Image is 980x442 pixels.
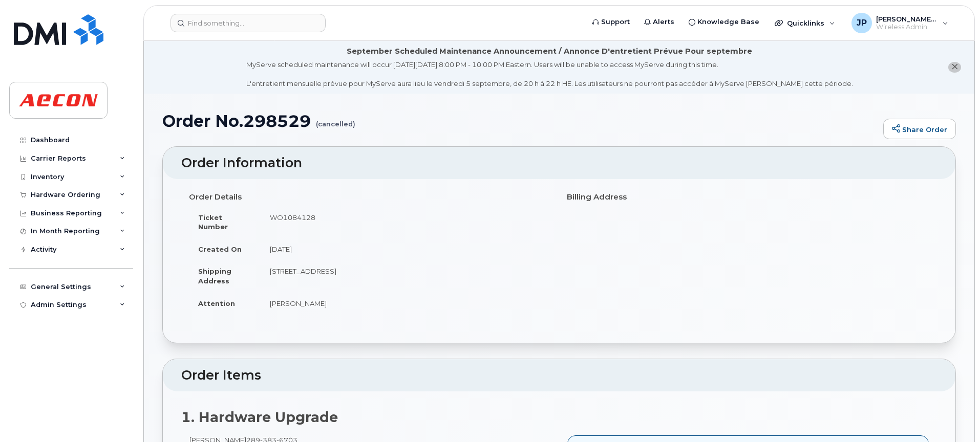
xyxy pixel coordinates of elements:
[948,62,961,73] button: close notification
[261,238,551,260] td: [DATE]
[189,193,551,202] h4: Order Details
[347,46,752,57] div: September Scheduled Maintenance Announcement / Annonce D'entretient Prévue Pour septembre
[198,245,242,253] strong: Created On
[162,112,878,130] h1: Order No.298529
[198,213,228,231] strong: Ticket Number
[246,60,853,89] div: MyServe scheduled maintenance will occur [DATE][DATE] 8:00 PM - 10:00 PM Eastern. Users will be u...
[181,409,338,426] strong: 1. Hardware Upgrade
[181,156,937,170] h2: Order Information
[316,112,355,128] small: (cancelled)
[567,193,929,202] h4: Billing Address
[198,299,235,307] strong: Attention
[261,292,551,315] td: [PERSON_NAME]
[261,206,551,238] td: WO1084128
[181,368,937,383] h2: Order Items
[883,119,956,139] a: Share Order
[261,260,551,292] td: [STREET_ADDRESS]
[198,267,231,285] strong: Shipping Address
